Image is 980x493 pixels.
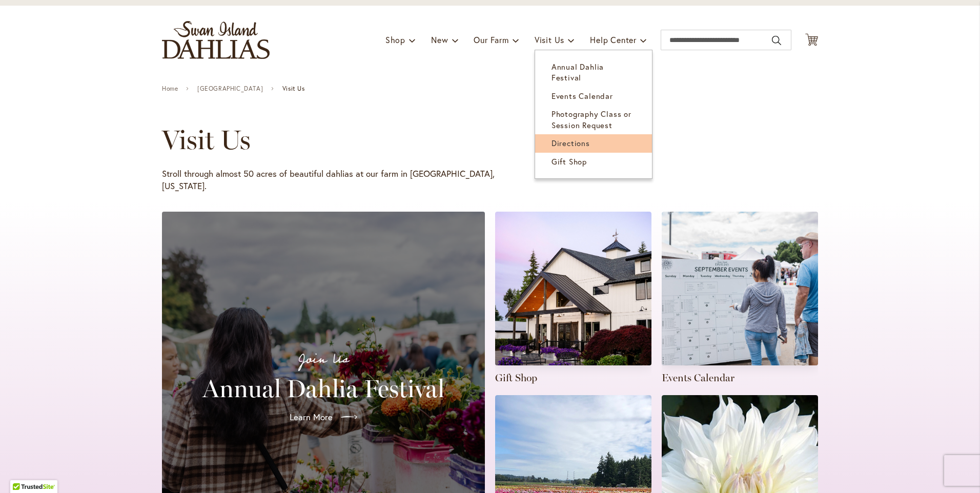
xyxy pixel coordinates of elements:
span: Photography Class or Session Request [552,109,631,130]
span: Our Farm [474,34,508,45]
span: Gift Shop [552,156,587,167]
span: Annual Dahlia Festival [552,61,604,83]
span: Visit Us [282,85,305,92]
span: Visit Us [535,34,564,45]
a: [GEOGRAPHIC_DATA] [197,85,263,92]
p: Join Us [174,348,473,370]
span: Help Center [590,34,637,45]
p: Stroll through almost 50 acres of beautiful dahlias at our farm in [GEOGRAPHIC_DATA], [US_STATE]. [162,168,495,192]
h1: Visit Us [162,125,788,155]
a: Home [162,85,178,92]
span: Events Calendar [552,91,613,101]
span: New [431,34,448,45]
span: Shop [385,34,405,45]
a: store logo [162,21,270,59]
span: Directions [552,138,590,148]
span: Learn More [290,411,333,423]
h2: Annual Dahlia Festival [174,374,473,403]
a: Learn More [281,403,365,432]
